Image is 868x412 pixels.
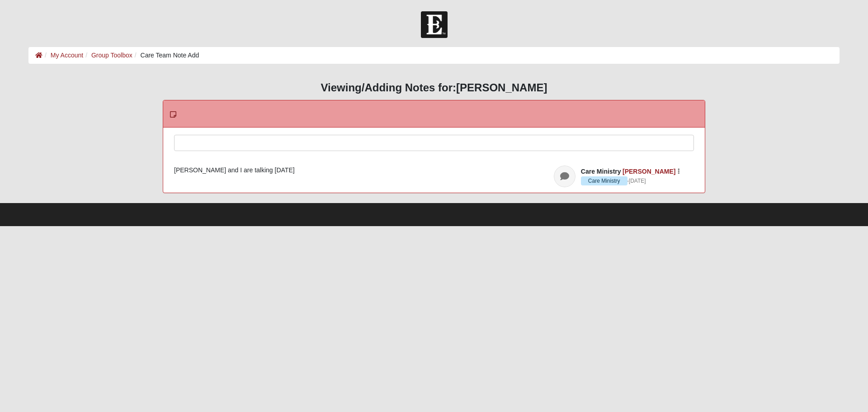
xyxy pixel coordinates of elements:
[456,81,547,94] strong: [PERSON_NAME]
[91,52,132,59] a: Group Toolbox
[421,11,448,38] img: Church of Eleven22 Logo
[629,177,646,185] a: [DATE]
[132,51,199,60] li: Care Team Note Add
[581,176,629,185] span: ·
[28,81,840,95] h3: Viewing/Adding Notes for:
[581,176,627,185] span: Care Ministry
[629,178,646,184] time: September 6, 2025, 8:42 AM
[51,52,83,59] a: My Account
[174,166,694,175] div: [PERSON_NAME] and I are talking [DATE]
[623,168,675,175] a: [PERSON_NAME]
[581,168,621,175] span: Care Ministry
